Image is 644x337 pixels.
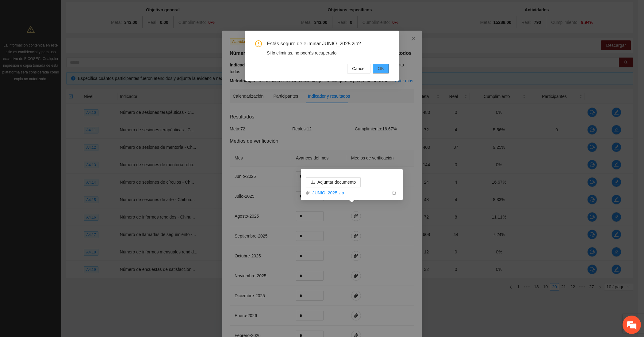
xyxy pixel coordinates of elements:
[391,191,397,195] span: delete
[101,3,115,18] div: Minimizar ventana de chat en vivo
[306,180,361,185] span: uploadAdjuntar documento
[306,191,310,195] span: paper-clip
[3,167,117,189] textarea: Escriba su mensaje y pulse “Intro”
[378,65,384,72] span: OK
[267,40,389,47] span: Estás seguro de eliminar JUNIO_2025.zip?
[267,50,389,56] div: Si lo eliminas, no podrás recuperarlo.
[310,189,390,196] a: JUNIO_2025.zip
[32,31,103,39] div: Chatee con nosotros ahora
[306,177,361,187] button: uploadAdjuntar documento
[347,64,370,73] button: Cancel
[311,180,315,185] span: upload
[317,179,356,185] span: Adjuntar documento
[352,65,366,72] span: Cancel
[36,82,85,144] span: Estamos en línea.
[373,64,389,73] button: OK
[255,40,262,47] span: exclamation-circle
[390,189,398,196] button: delete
